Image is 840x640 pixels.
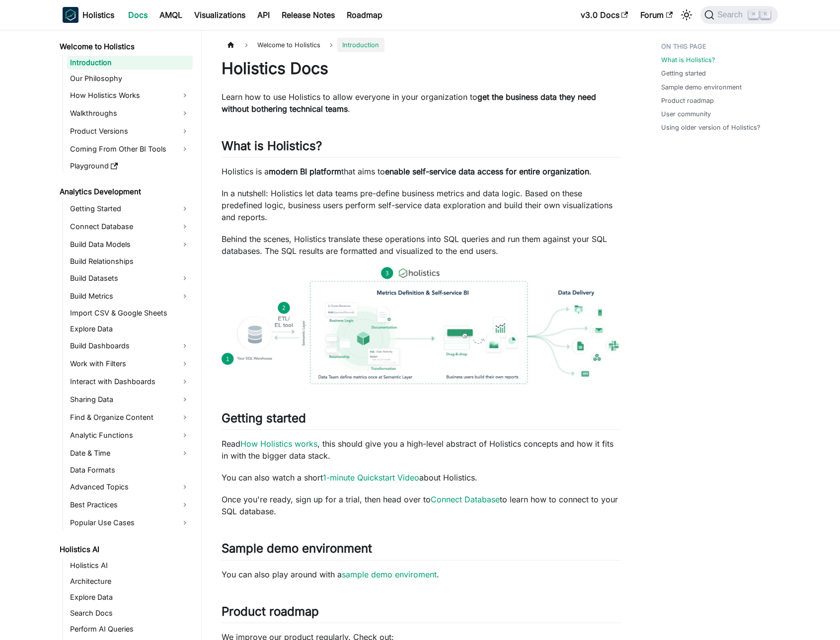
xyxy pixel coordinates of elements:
[276,7,341,23] a: Release Notes
[222,59,621,79] h1: Holistics Docs
[122,7,153,23] a: Docs
[67,409,193,425] a: Find & Organize Content
[67,72,193,85] a: Our Philosophy
[222,438,621,462] p: Read , this should give you a high-level abstract of Holistics concepts and how it fits in with t...
[57,185,193,199] a: Analytics Development
[67,515,193,531] a: Popular Use Cases
[67,356,193,372] a: Work with Filters
[63,7,78,23] img: Holistics
[749,10,759,19] kbd: ⌘
[67,237,193,252] a: Build Data Models
[222,472,621,483] p: You can also watch a short about Holistics.
[431,494,500,504] a: Connect Database
[67,306,193,320] a: Import CSV & Google Sheets
[53,30,202,640] nav: Docs sidebar
[67,574,193,588] a: Architecture
[222,233,621,257] p: Behind the scenes, Holistics translate these operations into SQL queries and run them against you...
[67,288,193,304] a: Build Metrics
[67,141,193,157] a: Coming From Other BI Tools
[761,10,770,19] kbd: K
[67,201,193,217] a: Getting Started
[67,590,193,604] a: Explore Data
[67,427,193,443] a: Analytic Functions
[661,96,714,105] a: Product roadmap
[67,105,193,121] a: Walkthroughs
[222,38,240,52] a: Home page
[67,622,193,636] a: Perform AI Queries
[337,38,384,52] span: Introduction
[67,445,193,461] a: Date & Time
[63,7,114,23] a: HolisticsHolistics
[251,7,276,23] a: API
[67,254,193,268] a: Build Relationships
[222,541,621,560] h2: Sample demo environment
[222,165,621,177] p: Holistics is a that aims to .
[661,109,711,119] a: User community
[700,6,777,24] button: Search (Command+K)
[153,7,188,23] a: AMQL
[661,82,742,92] a: Sample demo environment
[222,493,621,517] p: Once you're ready, sign up for a trial, then head over to to learn how to connect to your SQL dat...
[222,267,621,384] img: How Holistics fits in your Data Stack
[222,187,621,223] p: In a nutshell: Holistics let data teams pre-define business metrics and data logic. Based on thes...
[67,123,193,139] a: Product Versions
[661,55,715,65] a: What is Holistics?
[57,543,193,557] a: Holistics AI
[341,7,388,23] a: Roadmap
[82,9,114,21] b: Holistics
[67,392,193,407] a: Sharing Data
[661,69,706,78] a: Getting started
[240,439,317,449] a: How Holistics works
[222,411,621,430] h2: Getting started
[679,7,694,23] button: Switch between dark and light mode (currently light mode)
[67,606,193,620] a: Search Docs
[67,463,193,477] a: Data Formats
[323,473,419,482] a: 1-minute Quickstart Video
[222,91,621,115] p: Learn how to use Holistics to allow everyone in your organization to .
[222,38,621,52] nav: Breadcrumbs
[714,10,749,19] span: Search
[385,166,589,176] strong: enable self-service data access for entire organization
[252,38,325,52] span: Welcome to Holistics
[57,40,193,54] a: Welcome to Holistics
[575,7,634,23] a: v3.0 Docs
[634,7,679,23] a: Forum
[67,559,193,572] a: Holistics AI
[222,568,621,580] p: You can also play around with a .
[67,322,193,336] a: Explore Data
[222,604,621,623] h2: Product roadmap
[222,139,621,158] h2: What is Holistics?
[67,87,193,103] a: How Holistics Works
[661,123,761,132] a: Using older version of Holistics?
[67,497,193,513] a: Best Practices
[269,166,341,176] strong: modern BI platform
[67,56,193,70] a: Introduction
[67,374,193,390] a: Interact with Dashboards
[342,569,437,579] a: sample demo enviroment
[67,219,193,235] a: Connect Database
[67,159,193,173] a: Playground
[67,479,193,495] a: Advanced Topics
[188,7,251,23] a: Visualizations
[67,338,193,354] a: Build Dashboards
[67,270,193,286] a: Build Datasets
